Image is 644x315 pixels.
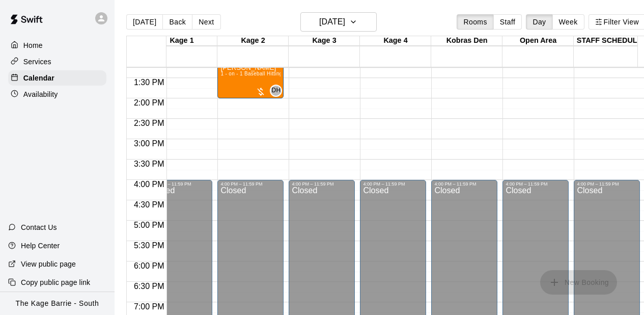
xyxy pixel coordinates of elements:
[493,14,522,30] button: Staff
[363,181,407,187] div: 4:00 PM – 11:59 PM
[289,36,360,46] div: Kage 3
[131,98,167,107] span: 2:00 PM
[526,14,552,30] button: Day
[131,282,167,291] span: 6:30 PM
[16,298,99,309] p: The Kage Barrie - South
[502,36,574,46] div: Open Area
[23,57,51,67] p: Services
[300,12,377,32] button: [DATE]
[131,139,167,148] span: 3:00 PM
[270,85,282,97] div: Dan Hodgins
[23,40,43,50] p: Home
[23,89,58,99] p: Availability
[431,36,502,46] div: Kobras Den
[21,241,60,251] p: Help Center
[131,78,167,87] span: 1:30 PM
[274,85,282,97] span: Dan Hodgins
[192,14,220,30] button: Next
[131,119,167,127] span: 2:30 PM
[21,259,76,269] p: View public page
[149,181,193,187] div: 4:00 PM – 11:59 PM
[220,71,329,76] span: 1 - on - 1 Baseball Hitting and Pitching Clinic
[8,38,106,53] a: Home
[271,86,281,96] span: DH
[162,14,192,30] button: Back
[23,73,54,83] p: Calendar
[577,181,621,187] div: 4:00 PM – 11:59 PM
[217,58,284,98] div: 1:00 PM – 2:00 PM: Chase Philpott
[506,181,550,187] div: 4:00 PM – 11:59 PM
[8,54,106,69] a: Services
[131,160,167,168] span: 3:30 PM
[292,181,336,187] div: 4:00 PM – 11:59 PM
[457,14,493,30] button: Rooms
[21,277,90,287] p: Copy public page link
[552,14,584,30] button: Week
[220,181,265,187] div: 4:00 PM – 11:59 PM
[21,222,57,232] p: Contact Us
[8,87,106,102] a: Availability
[217,36,289,46] div: Kage 2
[360,36,431,46] div: Kage 4
[434,181,479,187] div: 4:00 PM – 11:59 PM
[131,261,167,270] span: 6:00 PM
[146,36,217,46] div: Kage 1
[540,277,617,286] span: You don't have the permission to add bookings
[131,221,167,229] span: 5:00 PM
[131,302,167,311] span: 7:00 PM
[131,241,167,250] span: 5:30 PM
[319,15,345,29] h6: [DATE]
[131,180,167,189] span: 4:00 PM
[126,14,163,30] button: [DATE]
[131,200,167,209] span: 4:30 PM
[8,70,106,86] a: Calendar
